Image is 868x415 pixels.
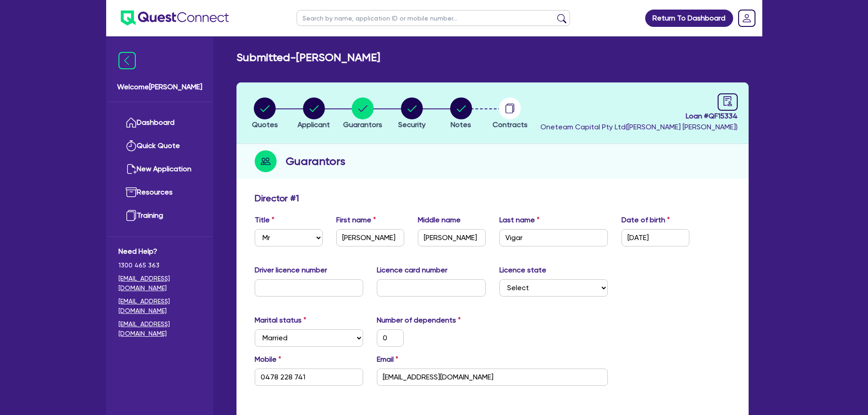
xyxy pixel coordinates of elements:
a: [EMAIL_ADDRESS][DOMAIN_NAME] [118,297,201,316]
label: Driver licence number [255,265,327,276]
label: Email [377,354,398,365]
a: Dashboard [118,111,201,134]
label: Date of birth [621,215,670,225]
button: Applicant [297,97,330,131]
img: resources [126,187,137,198]
label: Title [255,215,274,225]
a: Dropdown toggle [735,6,759,30]
a: Resources [118,181,201,204]
span: audit [723,96,733,106]
img: step-icon [255,150,277,172]
a: Quick Quote [118,134,201,158]
h2: Guarantors [286,153,345,169]
label: Number of dependents [377,315,461,326]
span: Welcome [PERSON_NAME] [117,82,202,92]
a: Return To Dashboard [645,10,733,27]
span: 1300 465 363 [118,261,201,270]
a: Training [118,204,201,227]
label: Last name [499,215,539,225]
button: Quotes [252,97,278,131]
input: Search by name, application ID or mobile number... [297,10,570,26]
input: DD / MM / YYYY [621,229,689,246]
label: Licence state [499,265,546,276]
span: Contracts [493,120,528,129]
img: new-application [126,164,137,174]
span: Need Help? [118,246,201,257]
img: icon-menu-close [118,52,136,69]
a: audit [718,93,738,111]
span: Applicant [298,120,330,129]
label: Middle name [418,215,461,225]
span: Quotes [252,120,278,129]
h2: Submitted - [PERSON_NAME] [236,51,380,64]
span: Oneteam Capital Pty Ltd ( [PERSON_NAME] [PERSON_NAME] ) [540,123,738,131]
img: quest-connect-logo-blue [121,10,229,26]
label: First name [336,215,376,225]
img: quick-quote [126,140,137,151]
label: Mobile [255,354,281,365]
a: [EMAIL_ADDRESS][DOMAIN_NAME] [118,274,201,293]
button: Contracts [492,97,528,131]
span: Security [398,120,426,129]
a: [EMAIL_ADDRESS][DOMAIN_NAME] [118,319,201,338]
label: Licence card number [377,265,447,276]
span: Loan # QF15334 [540,111,738,122]
span: Guarantors [343,120,382,129]
h3: Director # 1 [255,193,299,204]
img: training [126,210,137,221]
a: New Application [118,158,201,181]
span: Notes [451,120,471,129]
button: Guarantors [343,97,383,131]
button: Notes [450,97,473,131]
button: Security [398,97,426,131]
label: Marital status [255,315,306,326]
